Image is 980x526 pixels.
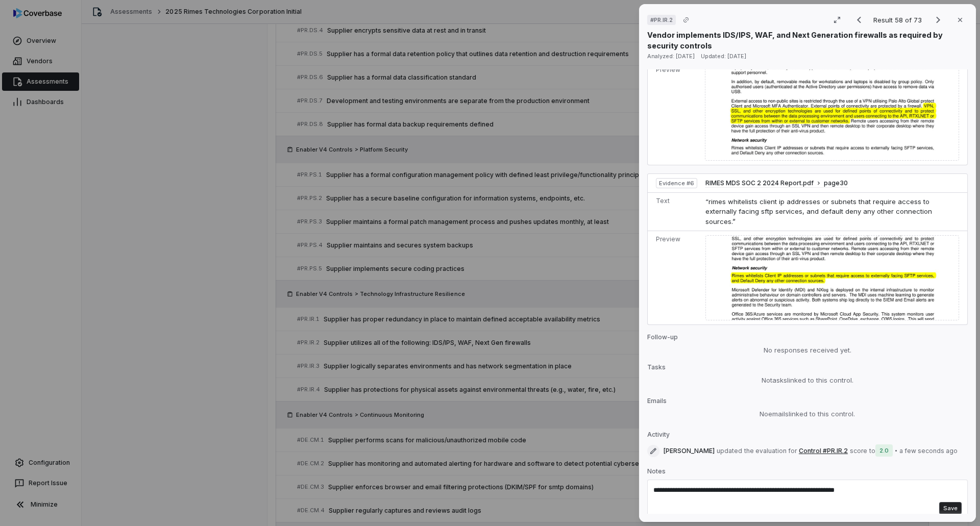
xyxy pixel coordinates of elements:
img: a2f74edcc0e14509be49856df1b22d71_original.jpg_w1200.jpg [705,235,959,320]
td: Preview [648,231,701,324]
td: Text [648,192,701,231]
span: updated [717,447,742,455]
span: 2.0 [875,444,893,457]
p: Follow-up [647,333,968,345]
span: • [895,446,897,455]
button: Next result [928,14,948,26]
span: No tasks linked to this control. [762,375,853,385]
button: Save [939,502,962,514]
p: Activity [647,431,968,443]
span: No emails linked to this control. [760,409,855,418]
span: a few seconds ago [899,447,958,455]
p: Tasks [647,363,968,375]
span: “rimes whitelists client ip addresses or subnets that require access to externally facing sftp se... [705,197,932,226]
button: RIMES MDS SOC 2 2024 Report.pdfpage30 [705,179,848,188]
button: Copy link [677,11,695,29]
span: RIMES MDS SOC 2 2024 Report.pdf [705,179,814,187]
span: Updated: [DATE] [701,53,746,60]
span: Evidence # 6 [659,179,694,187]
span: score [850,447,867,455]
p: Emails [647,397,968,409]
span: [PERSON_NAME] [664,447,715,455]
td: Preview [648,61,701,165]
span: Analyzed: [DATE] [647,53,695,60]
span: # PR.IR.2 [650,16,673,24]
button: Control #PR.IR.2 [799,447,848,455]
span: page 30 [824,179,848,187]
p: Vendor implements IDS/IPS, WAF, and Next Generation firewalls as required by security controls [647,30,968,51]
button: Previous result [849,14,869,26]
img: b1a2fae4edcb4370a11290449b95cc7d_original.jpg_w1200.jpg [705,66,959,161]
span: to [869,447,875,455]
p: Notes [647,467,968,480]
p: Result 58 of 73 [873,14,924,26]
div: No responses received yet. [647,345,968,356]
span: the evaluation for [744,447,797,455]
